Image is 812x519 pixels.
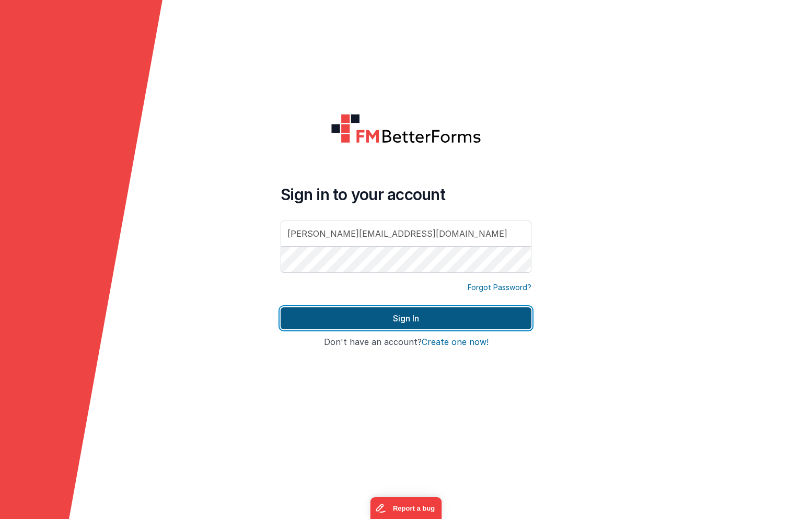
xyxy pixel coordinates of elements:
iframe: Marker.io feedback button [370,497,442,519]
h4: Sign in to your account [281,185,531,204]
button: Create one now! [422,338,489,347]
a: Forgot Password? [468,282,531,293]
h4: Don't have an account? [281,338,531,347]
button: Sign In [281,307,531,329]
input: Email Address [281,221,531,247]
